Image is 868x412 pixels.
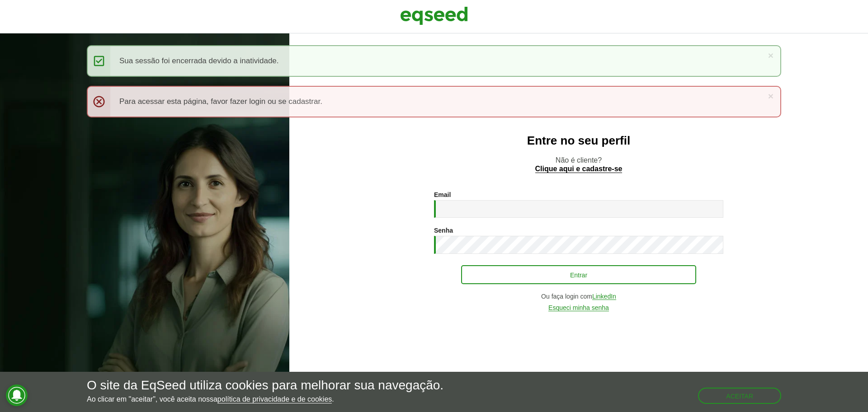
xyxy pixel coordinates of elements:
[548,304,609,311] a: Esqueci minha senha
[535,165,623,173] a: Clique aqui e cadastre-se
[400,5,468,27] img: EqSeed Logo
[87,379,443,393] h5: O site da EqSeed utiliza cookies para melhorar sua navegação.
[434,192,451,198] label: Email
[434,227,453,234] label: Senha
[217,396,332,403] a: política de privacidade e de cookies
[87,86,781,117] div: Para acessar esta página, favor fazer login ou se cadastrar.
[768,51,774,60] a: ×
[307,134,850,147] h2: Entre no seu perfil
[698,388,781,404] button: Aceitar
[307,156,850,173] p: Não é cliente?
[461,265,696,284] button: Entrar
[592,293,616,300] a: LinkedIn
[87,45,781,77] div: Sua sessão foi encerrada devido a inatividade.
[434,293,723,300] div: Ou faça login com
[768,91,774,101] a: ×
[87,395,443,403] p: Ao clicar em "aceitar", você aceita nossa .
